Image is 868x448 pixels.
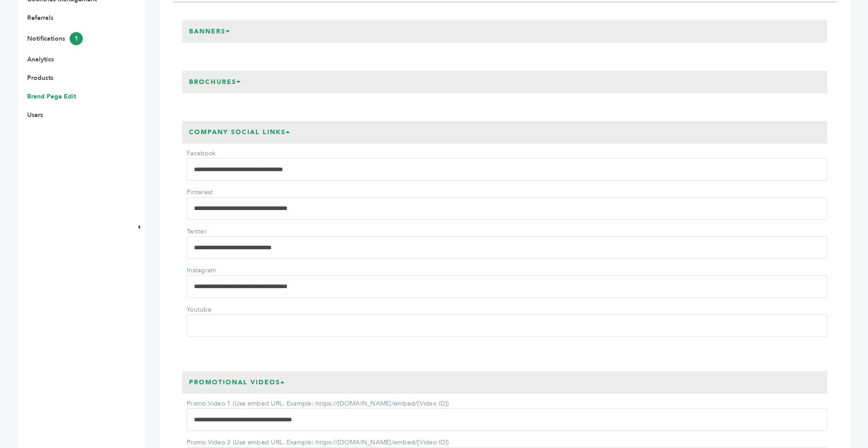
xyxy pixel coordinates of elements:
label: Instagram [187,266,250,275]
h3: Banners [182,20,237,43]
h3: Company Social Links [182,121,297,144]
a: Brand Page Edit [27,92,76,101]
label: Twitter [187,227,250,236]
a: Products [27,74,53,82]
h3: Brochures [182,71,248,93]
a: Referrals [27,14,53,22]
label: Youtube [187,305,250,314]
label: Facebook [187,149,250,158]
label: Promo Video 2 (Use embed URL. Example: https://[DOMAIN_NAME]/embed/[Video ID]) [187,438,449,447]
label: Promo Video 1 (Use embed URL. Example: https://[DOMAIN_NAME]/embed/[Video ID]) [187,399,449,408]
a: Users [27,111,43,119]
a: Analytics [27,55,54,64]
span: 1 [70,32,83,45]
a: Notifications1 [27,34,83,43]
label: Pinterest [187,188,250,197]
h3: Promotional Videos [182,371,292,394]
